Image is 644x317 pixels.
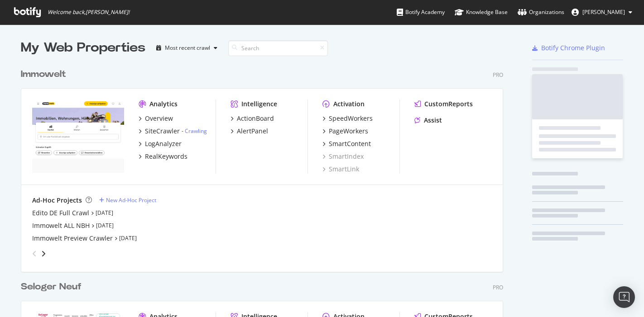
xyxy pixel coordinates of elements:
[518,8,564,17] div: Organizations
[228,40,328,56] input: Search
[424,116,442,125] div: Assist
[32,221,90,230] a: Immowelt ALL NBH
[32,234,113,243] a: Immowelt Preview Crawler
[139,152,187,161] a: RealKeywords
[231,127,268,136] a: AlertPanel
[96,222,114,229] a: [DATE]
[145,152,187,161] div: RealKeywords
[119,234,137,242] a: [DATE]
[322,114,373,123] a: SpeedWorkers
[613,286,635,308] div: Open Intercom Messenger
[106,196,156,204] div: New Ad-Hoc Project
[237,127,268,136] div: AlertPanel
[322,127,368,136] a: PageWorkers
[532,43,605,52] a: Botify Chrome Plugin
[322,165,359,174] a: SmartLink
[329,127,368,136] div: PageWorkers
[29,246,40,261] div: angle-left
[139,127,207,136] a: SiteCrawler- Crawling
[145,114,173,123] div: Overview
[397,8,445,17] div: Botify Academy
[185,127,207,135] a: Crawling
[32,196,82,205] div: Ad-Hoc Projects
[139,139,182,148] a: LogAnalyzer
[32,99,124,173] img: immowelt.de
[424,99,473,109] div: CustomReports
[241,99,277,109] div: Intelligence
[48,9,130,16] span: Welcome back, [PERSON_NAME] !
[322,139,371,148] a: SmartContent
[414,99,473,109] a: CustomReports
[493,284,503,291] div: Pro
[165,45,210,51] div: Most recent crawl
[237,114,274,123] div: ActionBoard
[139,114,173,123] a: Overview
[99,196,156,204] a: New Ad-Hoc Project
[21,280,85,293] a: Seloger Neuf
[21,68,70,81] a: Immowelt
[32,208,89,218] a: Edito DE Full Crawl
[21,39,145,57] div: My Web Properties
[182,127,207,135] div: -
[333,99,365,109] div: Activation
[322,152,364,161] a: SmartIndex
[145,127,180,136] div: SiteCrawler
[149,99,178,109] div: Analytics
[40,249,47,258] div: angle-right
[493,71,503,79] div: Pro
[541,43,605,52] div: Botify Chrome Plugin
[21,68,66,81] div: Immowelt
[329,139,371,148] div: SmartContent
[153,41,221,55] button: Most recent crawl
[329,114,373,123] div: SpeedWorkers
[231,114,274,123] a: ActionBoard
[564,5,639,19] button: [PERSON_NAME]
[96,209,113,217] a: [DATE]
[455,8,508,17] div: Knowledge Base
[21,280,82,293] div: Seloger Neuf
[145,139,182,148] div: LogAnalyzer
[414,116,442,125] a: Assist
[582,8,625,16] span: Jean-Baptiste Picot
